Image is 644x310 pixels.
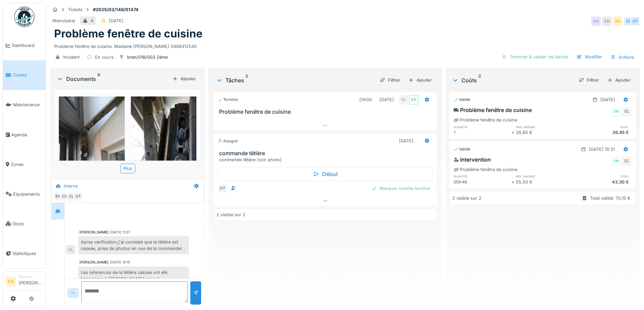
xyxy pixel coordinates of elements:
[604,76,633,85] div: Ajouter
[399,95,408,105] div: CL
[607,52,637,62] div: Actions
[516,179,574,185] div: 55,50 €
[216,212,245,218] div: 2 visible sur 2
[131,96,197,184] img: cjig14hmtiacudrgasy1f2nlwv58
[454,174,511,178] h6: quantité
[359,96,372,103] div: 01h00
[73,192,83,201] div: OT
[3,90,46,120] a: Maintenance
[6,274,43,290] a: EN Manager[PERSON_NAME]
[57,75,170,83] div: Documents
[218,167,432,181] div: Début
[3,149,46,179] a: Zones
[63,54,79,60] div: Incident
[511,179,516,185] div: ×
[611,107,621,116] div: EN
[245,76,248,84] sup: 2
[454,117,517,123] div: Problème fenêtre de cuisine
[79,260,109,265] div: [PERSON_NAME]
[589,146,615,152] div: [DATE] 10:31
[454,97,470,103] div: Validé
[454,125,511,129] h6: quantité
[399,138,413,144] div: [DATE]
[52,18,75,24] div: Menuiserie
[516,174,574,178] h6: prix unitaire
[574,125,631,129] h6: total
[97,75,100,83] sup: 8
[127,54,168,60] div: bran/018/003 2ème
[53,192,63,201] div: EN
[219,109,434,115] h3: Problème fenêtre de cuisine
[218,138,238,144] div: Assigné
[78,266,189,298] div: Les references de la tétière cassée ont été transmises à [PERSON_NAME] pour la commander.à replan...
[478,76,481,84] sup: 2
[590,195,630,201] div: Total validé: 70,15 €
[379,96,394,103] div: [DATE]
[3,60,46,90] a: Tickets
[369,184,433,193] div: Marquer comme terminé
[574,179,631,185] div: 43,30 €
[219,157,434,163] div: commande têtière (voir photo)
[516,129,574,136] div: 26,85 €
[54,27,202,40] h1: Problème fenêtre de cuisine
[454,106,532,114] div: Problème fenêtre de cuisine
[216,76,374,84] div: Tâches
[406,76,434,85] div: Ajouter
[170,74,198,83] div: Ajouter
[95,54,114,60] div: En cours
[60,192,69,201] div: CV
[110,260,130,265] div: [DATE] 18:15
[66,245,75,254] div: CL
[68,6,82,13] div: Tickets
[78,236,189,254] div: Apres verification,j'ai constaté que la tètière est cassée, prise de photos en vue de la commander .
[574,174,631,178] h6: total
[19,274,43,289] li: [PERSON_NAME]
[13,250,43,257] span: Statistiques
[454,166,517,173] div: Problème fenêtre de cuisine
[110,230,130,235] div: [DATE] 11:07
[574,52,605,61] div: Modifier
[3,179,46,209] a: Équipements
[591,17,601,26] div: EN
[622,157,631,166] div: CL
[454,179,511,185] div: 00h46
[13,221,43,227] span: Stock
[454,129,511,136] div: 1
[377,76,403,85] div: Filtrer
[79,230,109,235] div: [PERSON_NAME]
[576,76,602,85] div: Filtrer
[219,150,434,157] h3: commande têtière
[11,132,43,138] span: Agenda
[14,7,34,27] img: Badge_color-CXgf-gQk.svg
[574,129,631,136] div: 26,85 €
[218,97,238,103] div: Terminé
[54,40,636,50] div: Problème fenêtre de cuisine. Madame [PERSON_NAME] 0488412540
[12,42,43,49] span: Dashboard
[19,274,43,279] div: Manager
[454,156,491,164] div: Intervention
[3,31,46,60] a: Dashboard
[454,146,470,152] div: Validé
[602,17,612,26] div: EN
[91,18,93,24] div: 4
[218,184,227,193] div: OT
[3,209,46,238] a: Stock
[600,96,615,103] div: [DATE]
[3,120,46,149] a: Agenda
[59,96,125,184] img: unbeyz7uuhstzy5smn9zx1i8gugj
[516,125,574,129] h6: prix unitaire
[6,277,16,287] li: EN
[67,192,76,201] div: CL
[613,17,622,26] div: EN
[13,102,43,108] span: Maintenance
[611,157,621,166] div: EN
[13,191,43,197] span: Équipements
[630,17,640,26] div: OT
[11,161,43,168] span: Zones
[109,18,123,24] div: [DATE]
[511,129,516,136] div: ×
[624,17,633,26] div: CL
[64,183,78,189] div: Interne
[3,238,46,268] a: Statistiques
[499,52,571,61] div: Terminer & valider les tâches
